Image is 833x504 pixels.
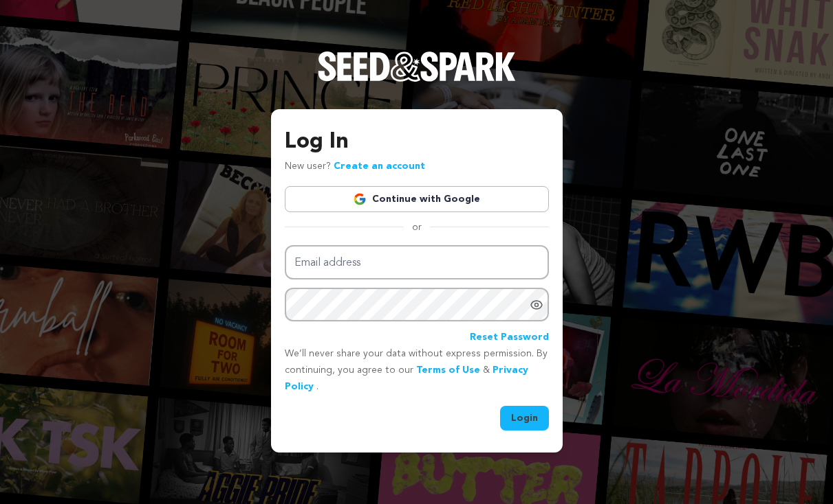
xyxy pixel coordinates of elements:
[318,51,516,82] img: Seed&Spark Logo
[285,159,425,175] p: New user?
[318,51,516,109] a: Seed&Spark Homepage
[334,161,425,171] a: Create an account
[285,245,549,280] input: Email address
[470,330,549,346] a: Reset Password
[416,365,480,375] a: Terms of Use
[285,126,549,159] h3: Log In
[285,186,549,212] a: Continue with Google
[404,220,430,234] span: or
[500,406,549,431] button: Login
[530,298,543,312] a: Show password as plain text. Warning: this will display your password on the screen.
[285,365,528,391] a: Privacy Policy
[285,346,549,395] p: We’ll never share your data without express permission. By continuing, you agree to our & .
[353,192,367,206] img: Google logo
